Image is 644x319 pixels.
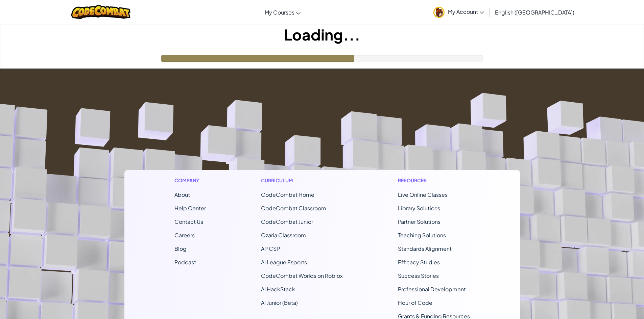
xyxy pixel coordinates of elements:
a: Ozaria Classroom [261,232,306,239]
a: CodeCombat Worlds on Roblox [261,272,343,279]
a: Standards Alignment [398,245,452,252]
span: Contact Us [174,218,203,225]
h1: Company [174,177,206,184]
img: avatar [433,7,445,18]
a: My Account [430,1,487,23]
a: About [174,191,190,198]
a: CodeCombat Classroom [261,205,326,212]
a: Library Solutions [398,205,440,212]
a: CodeCombat Junior [261,218,313,225]
img: CodeCombat logo [71,5,130,19]
span: English ([GEOGRAPHIC_DATA]) [495,9,574,16]
span: My Courses [265,9,294,16]
h1: Loading... [0,24,644,45]
a: AI Junior (Beta) [261,299,298,306]
a: Live Online Classes [398,191,448,198]
a: My Courses [261,3,304,21]
a: Blog [174,245,187,252]
a: Careers [174,232,195,239]
a: Hour of Code [398,299,432,306]
a: AP CSP [261,245,280,252]
span: CodeCombat Home [261,191,314,198]
h1: Resources [398,177,470,184]
a: AI HackStack [261,286,295,293]
a: Teaching Solutions [398,232,446,239]
a: Success Stories [398,272,439,279]
h1: Curriculum [261,177,343,184]
a: Partner Solutions [398,218,440,225]
a: Efficacy Studies [398,259,440,266]
a: Podcast [174,259,196,266]
a: AI League Esports [261,259,307,266]
a: English ([GEOGRAPHIC_DATA]) [492,3,578,21]
a: Help Center [174,205,206,212]
a: Professional Development [398,286,466,293]
span: My Account [448,8,484,15]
